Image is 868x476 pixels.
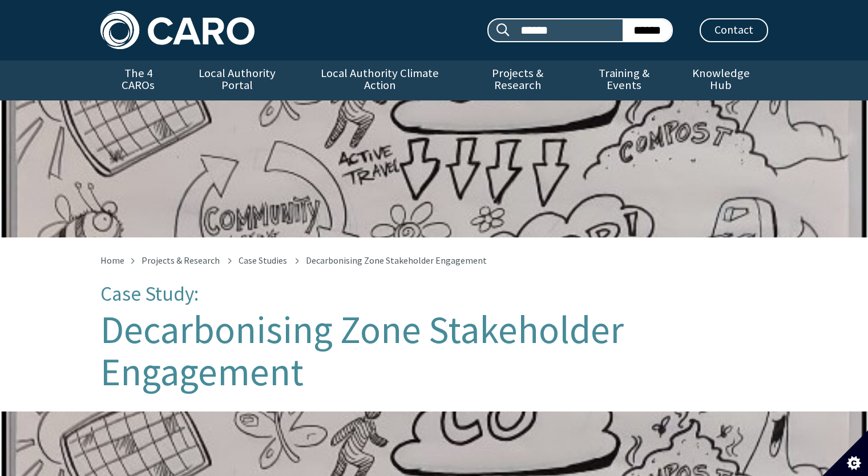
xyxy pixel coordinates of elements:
a: Projects & Research [461,60,574,100]
p: Case Study: [100,283,768,305]
a: Projects & Research [142,255,220,266]
a: Local Authority Climate Action [298,60,461,100]
img: Caro logo [100,11,255,49]
a: The 4 CAROs [100,60,176,100]
h1: Decarbonising Zone Stakeholder Engagement [100,309,768,393]
a: Home [100,255,124,266]
a: Training & Events [574,60,674,100]
a: Local Authority Portal [176,60,298,100]
a: Case Studies [239,255,287,266]
span: Decarbonising Zone Stakeholder Engagement [306,255,487,266]
a: Contact [700,18,768,42]
a: Knowledge Hub [674,60,768,100]
button: Set cookie preferences [822,430,868,476]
